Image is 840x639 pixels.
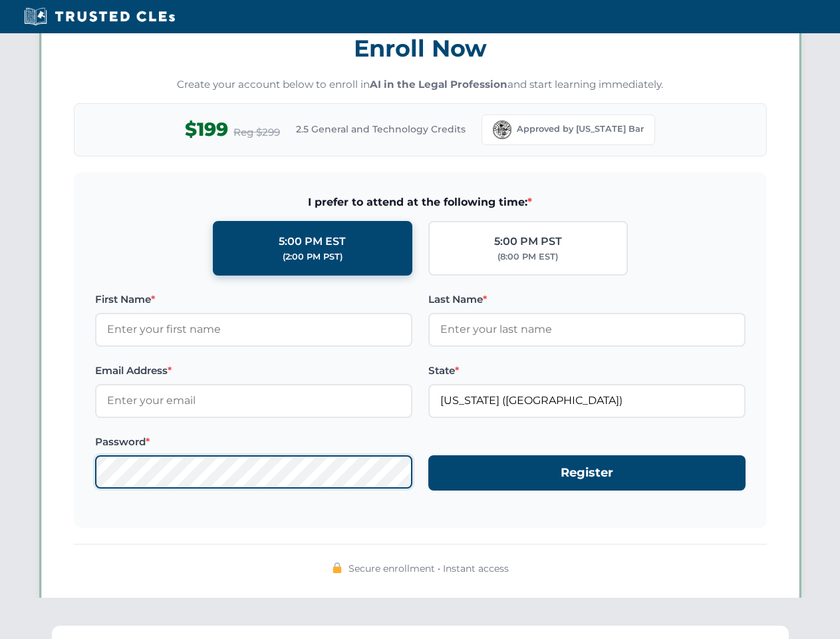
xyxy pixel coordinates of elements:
[517,122,644,136] span: Approved by [US_STATE] Bar
[20,7,179,27] img: Trusted CLEs
[95,363,412,379] label: Email Address
[233,124,280,140] span: Reg $299
[95,434,412,450] label: Password
[428,363,746,379] label: State
[279,233,346,250] div: 5:00 PM EST
[428,384,746,417] input: Florida (FL)
[494,233,562,250] div: 5:00 PM PST
[332,562,343,573] img: 🔒
[296,122,466,136] span: 2.5 General and Technology Credits
[428,313,746,346] input: Enter your last name
[95,313,412,346] input: Enter your first name
[95,292,412,308] label: First Name
[493,120,511,139] img: Florida Bar
[370,78,507,91] strong: AI in the Legal Profession
[497,250,558,264] div: (8:00 PM EST)
[95,384,412,417] input: Enter your email
[428,455,746,491] button: Register
[74,77,767,93] p: Create your account below to enroll in and start learning immediately.
[283,250,343,264] div: (2:00 PM PST)
[95,194,746,211] span: I prefer to attend at the following time:
[349,561,509,576] span: Secure enrollment • Instant access
[74,27,767,69] h3: Enroll Now
[428,292,746,308] label: Last Name
[185,114,228,144] span: $199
